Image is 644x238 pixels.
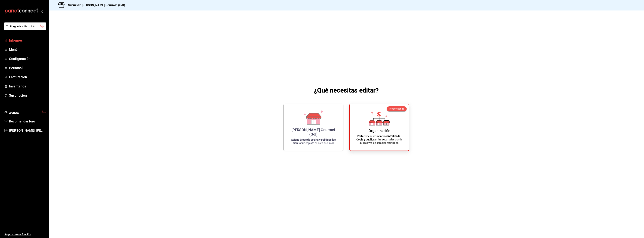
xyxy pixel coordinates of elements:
[9,128,62,132] font: [PERSON_NAME] [PERSON_NAME]
[68,3,125,7] font: Sucursal: [PERSON_NAME] Gourmet (Gdl)
[291,128,335,137] font: [PERSON_NAME] Gourmet (Gdl)
[389,107,404,110] font: Recomendado
[9,111,19,115] font: Ayuda
[385,135,401,138] font: centralizada.
[3,27,46,31] a: Pregunta a Parrot AI
[41,10,44,13] button: abrir_cajón_menú
[368,128,390,133] font: Organización
[9,57,31,61] font: Configuración
[9,75,27,79] font: Facturación
[359,138,402,144] font: en las sucursales donde quieres ver los cambios reflejados.
[9,84,26,88] font: Inventarios
[9,66,23,70] font: Personal
[314,87,379,94] font: ¿Qué necesitas editar?
[357,135,364,138] font: Edite
[9,38,23,42] font: Informes
[10,25,36,28] font: Pregunta a Parrot AI
[301,142,334,145] font: que copiate en esta sucursal.
[291,138,336,145] font: Asigne áreas de cocina y publique los menús
[9,48,18,51] font: Menú
[4,233,31,236] font: Sugerir nueva función
[9,119,35,123] font: Recomendar loro
[356,138,375,141] font: Copia y publica
[4,22,46,30] button: Pregunta a Parrot AI
[364,135,385,138] font: el menú de manera
[9,93,27,97] font: Suscripción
